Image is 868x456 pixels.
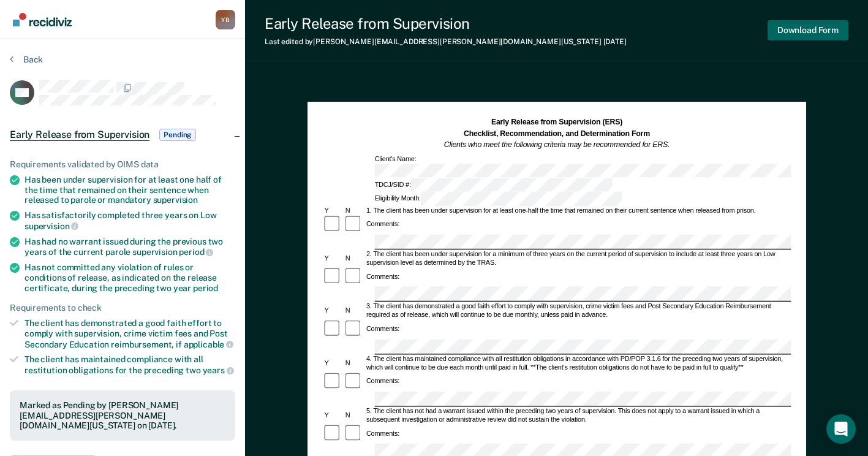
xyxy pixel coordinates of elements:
div: N [344,255,364,264]
em: Clients who meet the following criteria may be recommended for ERS. [443,140,670,149]
strong: Early Release from Supervision (ERS) [491,118,622,126]
span: period [179,247,213,257]
img: Recidiviz [13,13,72,26]
div: Client's Name: [373,155,850,177]
div: Has been under supervision for at least one half of the time that remained on their sentence when... [25,175,235,205]
div: Has not committed any violation of rules or conditions of release, as indicated on the release ce... [25,262,235,293]
div: N [344,307,364,316]
div: Early Release from Supervision [265,15,627,32]
div: 4. The client has maintained compliance with all restitution obligations in accordance with PD/PO... [364,355,791,371]
div: Y [322,307,343,316]
div: The client has demonstrated a good faith effort to comply with supervision, crime victim fees and... [25,318,235,349]
div: Requirements to check [10,303,235,313]
div: N [344,207,364,215]
div: Y [322,359,343,368]
span: Early Release from Supervision [10,129,149,141]
div: Open Intercom Messenger [826,414,856,444]
div: Comments: [364,378,401,386]
div: Comments: [364,430,401,438]
div: TDCJ/SID #: [373,178,614,192]
div: Y [322,255,343,264]
div: Marked as Pending by [PERSON_NAME][EMAIL_ADDRESS][PERSON_NAME][DOMAIN_NAME][US_STATE] on [DATE]. [20,400,225,431]
span: period [193,283,218,293]
div: Y B [216,10,235,29]
div: Comments: [364,273,401,281]
div: Y [322,412,343,420]
div: Comments: [364,325,401,334]
div: Eligibility Month: [373,192,624,205]
div: Requirements validated by OIMS data [10,159,235,170]
div: 2. The client has been under supervision for a minimum of three years on the current period of su... [364,251,791,267]
span: supervision [25,221,78,231]
div: Comments: [364,221,401,229]
button: Profile dropdown button [216,10,235,29]
div: 5. The client has not had a warrant issued within the preceding two years of supervision. This do... [364,408,791,424]
div: 3. The client has demonstrated a good faith effort to comply with supervision, crime victim fees ... [364,303,791,319]
button: Back [10,54,43,65]
div: The client has maintained compliance with all restitution obligations for the preceding two [25,354,235,375]
div: Y [322,207,343,215]
span: Pending [159,129,196,141]
span: years [203,365,234,375]
span: applicable [184,340,233,349]
span: [DATE] [603,37,627,46]
button: Download Form [768,20,848,40]
div: Has had no warrant issued during the previous two years of the current parole supervision [25,237,235,257]
strong: Checklist, Recommendation, and Determination Form [464,129,650,138]
span: supervision [153,195,198,205]
div: 1. The client has been under supervision for at least one-half the time that remained on their cu... [364,207,791,215]
div: N [344,359,364,368]
div: Last edited by [PERSON_NAME][EMAIL_ADDRESS][PERSON_NAME][DOMAIN_NAME][US_STATE] [265,37,627,46]
div: Has satisfactorily completed three years on Low [25,210,235,231]
div: N [344,412,364,420]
